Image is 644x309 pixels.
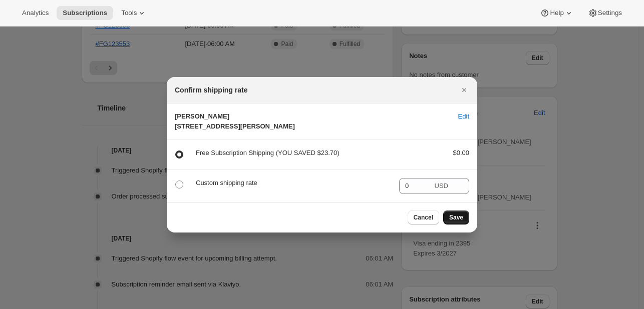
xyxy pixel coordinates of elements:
[414,213,433,221] span: Cancel
[63,9,107,17] span: Subscriptions
[443,210,469,224] button: Save
[175,85,247,95] h2: Confirm shipping rate
[196,178,391,188] p: Custom shipping rate
[408,210,439,224] button: Cancel
[534,6,579,20] button: Help
[449,213,463,221] span: Save
[582,6,628,20] button: Settings
[550,9,563,17] span: Help
[175,112,295,130] span: [PERSON_NAME] [STREET_ADDRESS][PERSON_NAME]
[453,149,469,156] span: $0.00
[435,182,448,189] span: USD
[457,83,471,97] button: Close
[452,108,475,124] button: Edit
[458,111,469,121] span: Edit
[57,6,113,20] button: Subscriptions
[121,9,137,17] span: Tools
[115,6,153,20] button: Tools
[22,9,49,17] span: Analytics
[16,6,55,20] button: Analytics
[598,9,622,17] span: Settings
[196,148,437,158] p: Free Subscription Shipping (YOU SAVED $23.70)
